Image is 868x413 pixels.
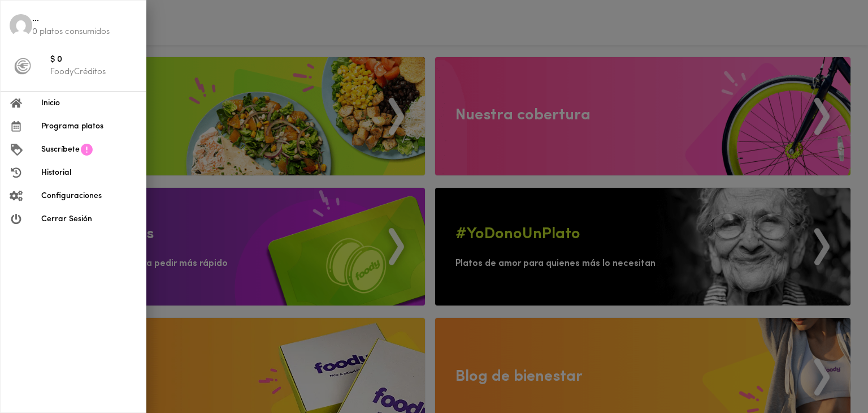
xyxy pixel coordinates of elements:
img: foody-creditos-black.png [14,58,31,75]
span: Programa platos [41,121,137,132]
p: 0 platos consumidos [32,26,137,38]
span: ... [32,13,137,26]
span: Inicio [41,97,137,109]
span: $ 0 [50,54,137,67]
span: Historial [41,167,137,179]
span: Configuraciones [41,190,137,202]
span: Cerrar Sesión [41,213,137,225]
iframe: Messagebird Livechat Widget [802,347,857,402]
span: Suscríbete [41,144,80,156]
p: FoodyCréditos [50,66,137,78]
